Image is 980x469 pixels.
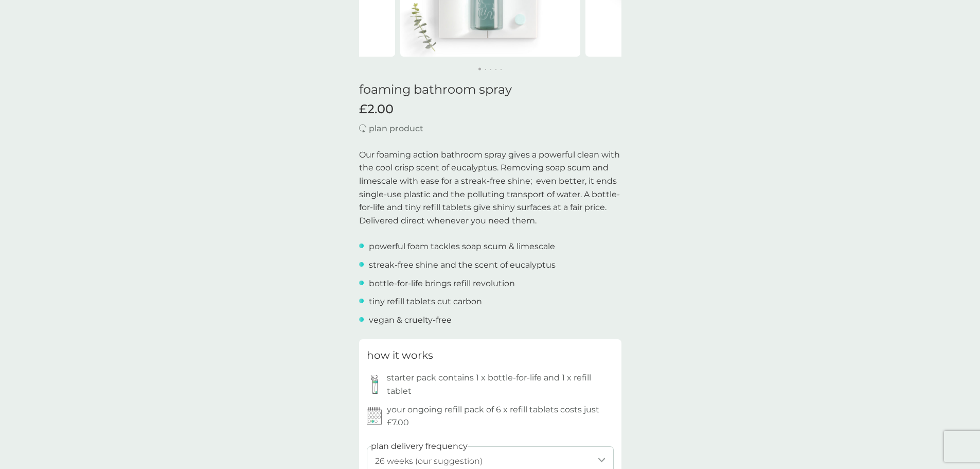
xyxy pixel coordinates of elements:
[369,122,423,135] p: plan product
[359,102,394,117] span: £2.00
[387,403,614,429] p: your ongoing refill pack of 6 x refill tablets costs just £7.00
[369,295,482,308] p: tiny refill tablets cut carbon
[369,277,515,290] p: bottle-for-life brings refill revolution
[369,258,556,272] p: streak-free shine and the scent of eucalyptus
[387,371,614,397] p: starter pack contains 1 x bottle-for-life and 1 x refill tablet
[367,347,433,363] h3: how it works
[369,314,452,327] p: vegan & cruelty-free
[371,440,468,453] label: plan delivery frequency
[359,82,621,97] h1: foaming bathroom spray
[359,148,621,228] p: Our foaming action bathroom spray gives a powerful clean with the cool crisp scent of eucalyptus....
[369,240,555,253] p: powerful foam tackles soap scum & limescale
